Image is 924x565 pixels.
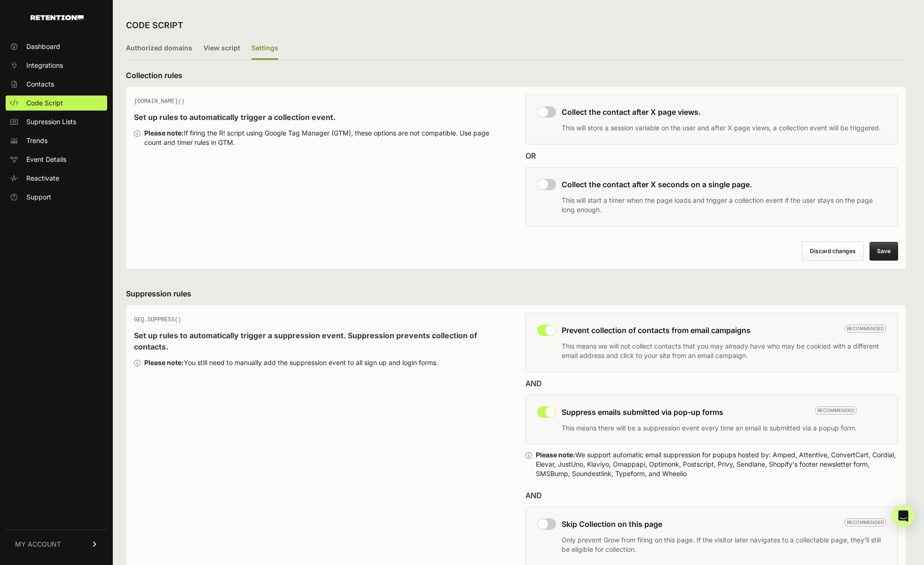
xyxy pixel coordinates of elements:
span: MY ACCOUNT [15,540,61,549]
span: Event Details [26,155,66,164]
p: Only prevent Grow from firing on this page. If the visitor later navigates to a collectable page,... [562,535,886,554]
a: Code Script [6,95,107,111]
span: Contacts [26,80,54,89]
span: Supression Lists [26,117,76,127]
a: Trends [6,133,107,148]
h3: Suppress emails submitted via pop-up forms [562,406,857,418]
div: Open Intercom Messenger [892,505,915,527]
strong: Set up rules to automatically trigger a collection event. [134,112,336,122]
span: GEQ.SUPPRESS() [134,317,181,323]
span: Reactivate [26,174,59,183]
a: Reactivate [6,171,107,186]
label: View script [204,38,240,60]
span: Dashboard [26,42,60,51]
span: Integrations [26,61,63,70]
strong: Please note: [536,451,575,459]
strong: Please note: [144,358,184,366]
span: Support [26,192,51,202]
a: Support [6,190,107,205]
p: This will store a session variable on the user and after X page views, a collection event will be... [562,123,881,133]
div: You still need to manually add the suppression event to all sign up and login forms. [144,358,438,367]
strong: Set up rules to automatically trigger a suppression event. Suppression prevents collection of con... [134,331,477,351]
img: Retention.com [31,15,84,20]
p: This means we will not collect contacts that you may already have who may be cookied with a diffe... [562,342,886,360]
a: Contacts [6,77,107,92]
h3: Collect the contact after X seconds on a single page. [562,179,886,190]
span: Trends [26,136,47,145]
span: Recommended [815,406,857,414]
h3: Collection rules [126,70,906,81]
div: AND [525,378,898,389]
p: This means there will be a suppression event every time an email is submitted via a popup form. [562,423,857,433]
div: AND [525,490,898,501]
a: MY ACCOUNT [6,530,107,558]
button: Save [869,242,898,261]
button: Discard changes [802,241,864,261]
div: If firing the R! script using Google Tag Manager (GTM), these options are not compatible. Use pag... [144,128,507,147]
p: This will start a timer when the page loads and trigger a collection event if the user stays on t... [562,196,886,215]
span: Recommended [845,518,886,526]
h2: CODE SCRIPT [126,19,183,32]
label: Settings [251,38,278,60]
h3: Skip Collection on this page [562,518,886,530]
a: Dashboard [6,39,107,54]
h3: Prevent collection of contacts from email campaigns [562,325,886,336]
label: Authorized domains [126,38,192,60]
a: Supression Lists [6,114,107,129]
div: OR [525,150,898,161]
strong: Please note: [144,129,184,137]
a: Event Details [6,152,107,167]
span: Code Script [26,98,63,108]
span: Recommended [845,325,886,333]
h3: Collect the contact after X page views. [562,106,881,118]
h3: Suppression rules [126,288,906,299]
div: We support automatic email suppression for popups hosted by: Amped, Attentive, ConvertCart, Cordi... [536,450,898,478]
a: Integrations [6,58,107,73]
span: [DOMAIN_NAME]() [134,98,185,105]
